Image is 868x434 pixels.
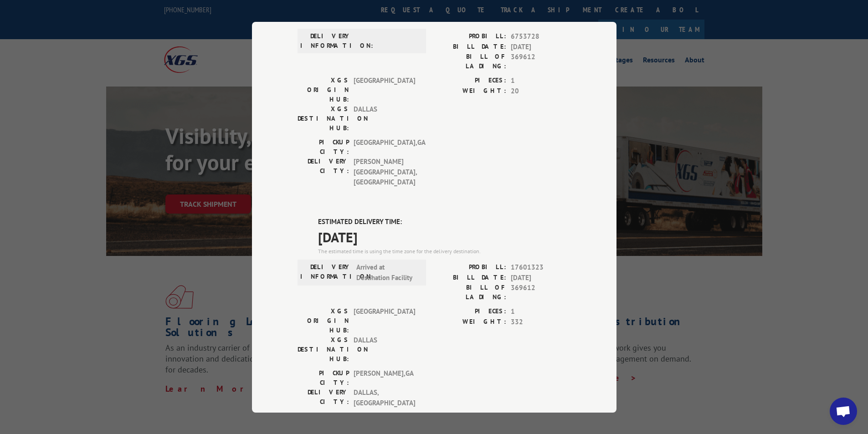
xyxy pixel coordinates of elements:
[298,138,349,157] label: PICKUP CITY:
[300,31,352,51] label: DELIVERY INFORMATION:
[354,157,415,188] span: [PERSON_NAME][GEOGRAPHIC_DATA] , [GEOGRAPHIC_DATA]
[511,306,571,317] span: 1
[511,272,571,283] span: [DATE]
[434,41,506,52] label: BILL DATE:
[298,335,349,364] label: XGS DESTINATION HUB:
[318,227,571,247] span: [DATE]
[354,76,415,104] span: [GEOGRAPHIC_DATA]
[298,157,349,188] label: DELIVERY CITY:
[511,76,571,86] span: 1
[511,52,571,71] span: 369612
[354,388,415,408] span: DALLAS , [GEOGRAPHIC_DATA]
[434,306,506,317] label: PIECES:
[298,388,349,408] label: DELIVERY CITY:
[511,86,571,96] span: 20
[434,262,506,273] label: PROBILL:
[434,31,506,42] label: PROBILL:
[318,247,571,255] div: The estimated time is using the time zone for the delivery destination.
[298,76,349,104] label: XGS ORIGIN HUB:
[318,216,571,227] label: ESTIMATED DELIVERY TIME:
[354,104,415,133] span: DALLAS
[318,4,571,25] span: DELIVERED
[434,317,506,327] label: WEIGHT:
[511,317,571,327] span: 332
[356,262,418,283] span: Arrived at Destination Facility
[354,368,415,388] span: [PERSON_NAME] , GA
[434,272,506,283] label: BILL DATE:
[511,41,571,52] span: [DATE]
[298,306,349,335] label: XGS ORIGIN HUB:
[511,262,571,273] span: 17601323
[434,86,506,96] label: WEIGHT:
[434,283,506,302] label: BILL OF LADING:
[354,138,415,157] span: [GEOGRAPHIC_DATA] , GA
[434,76,506,86] label: PIECES:
[298,368,349,388] label: PICKUP CITY:
[434,52,506,71] label: BILL OF LADING:
[300,262,352,283] label: DELIVERY INFORMATION:
[511,283,571,302] span: 369612
[354,335,415,364] span: DALLAS
[298,104,349,133] label: XGS DESTINATION HUB:
[511,31,571,42] span: 6753728
[830,398,857,425] div: Open chat
[354,306,415,335] span: [GEOGRAPHIC_DATA]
